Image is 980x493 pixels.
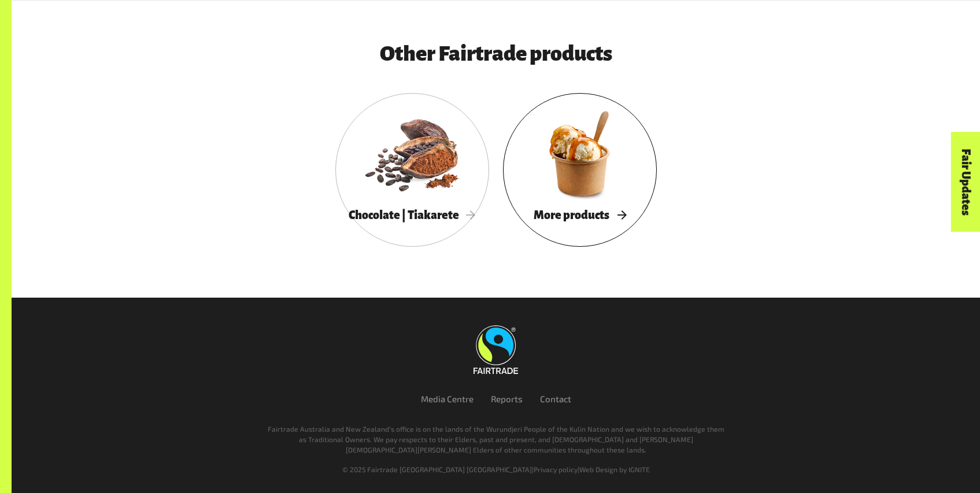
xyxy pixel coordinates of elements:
a: Contact [540,394,571,404]
img: Fairtrade Australia New Zealand logo [474,325,518,374]
p: Fairtrade Australia and New Zealand’s office is on the lands of the Wurundjeri People of the Kuli... [266,424,726,455]
a: Media Centre [421,394,474,404]
span: Chocolate | Tiakarete [349,209,476,221]
span: © 2025 Fairtrade [GEOGRAPHIC_DATA] [GEOGRAPHIC_DATA] [342,465,532,473]
span: More products [534,209,626,221]
a: Privacy policy [534,465,578,473]
a: Web Design by IGNITE [579,465,650,473]
a: Chocolate | Tiakarete [335,93,489,247]
div: | | [148,464,844,475]
h3: Other Fairtrade products [202,42,790,65]
a: Reports [491,394,523,404]
a: More products [503,93,657,247]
